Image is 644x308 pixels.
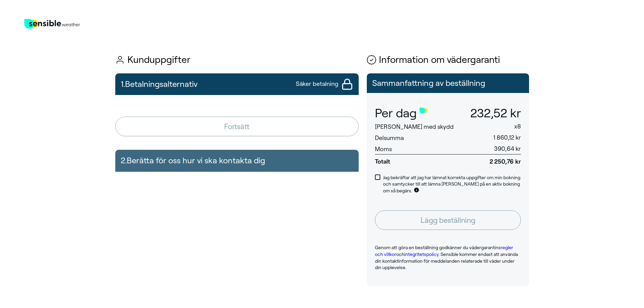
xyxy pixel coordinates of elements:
[494,145,521,152] span: 390,64 kr
[296,80,338,88] span: Säker betalning
[375,123,454,130] span: [PERSON_NAME] med skydd
[470,106,521,120] span: 232,52 kr
[514,123,521,130] span: x 8
[493,134,521,141] span: 1 860,12 kr
[375,245,513,257] a: regler och villkor
[375,146,392,152] span: Moms
[404,252,438,257] a: integritetspolicy
[375,244,521,271] p: Genom att göra en beställning godkänner du vädergarantins och . Sensible kommer endast att använd...
[375,135,404,141] span: Delsumma
[115,55,359,65] h1: Kunduppgifter
[115,73,359,95] button: 1.BetalningsalternativSäker betalning
[375,154,463,166] span: Totalt
[383,174,521,194] p: Jag bekräftar att jag har lämnat korrekta uppgifter om min bokning och samtycker till att lämna [...
[121,76,197,92] h2: 1. Betalningsalternativ
[375,106,417,120] span: Per dag
[372,79,524,88] p: Sammanfattning av beställning
[367,55,529,65] h1: Information om vädergaranti
[463,154,521,166] span: 2 250,76 kr
[115,117,359,136] button: Fortsätt
[375,210,521,230] button: Lägg beställning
